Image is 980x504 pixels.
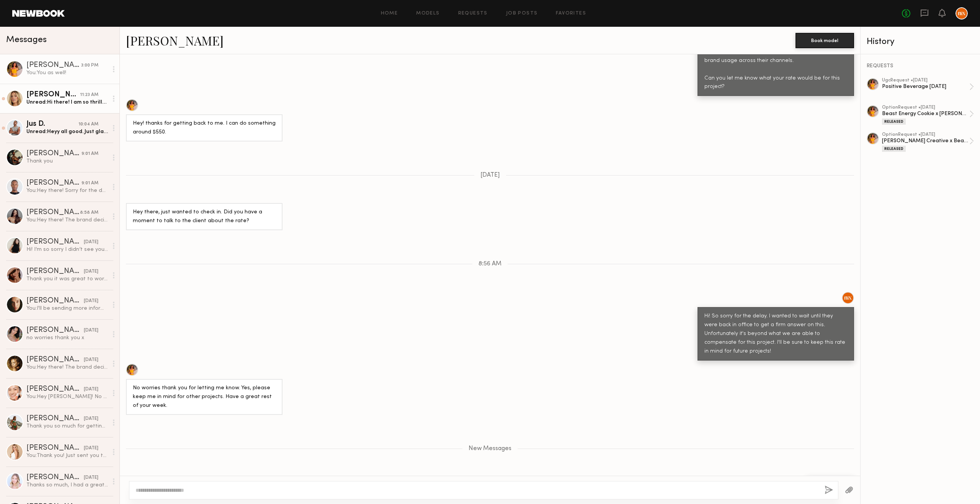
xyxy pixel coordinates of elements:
[882,78,974,96] a: ugcRequest •[DATE]Positive Beverage [DATE]
[882,105,969,110] div: option Request • [DATE]
[882,132,969,137] div: option Request • [DATE]
[84,415,98,423] div: [DATE]
[82,150,98,158] div: 9:01 AM
[26,216,108,224] div: You: Hey there! The brand decided to move forward with a different model, but we will keep you on...
[882,110,969,117] div: Beast Energy Cookie x [PERSON_NAME] Creative
[26,209,80,216] div: [PERSON_NAME]
[26,120,78,128] div: Jus D.
[133,119,276,137] div: Hey! thanks for getting back to me. I can do something around $550.
[84,298,98,305] div: [DATE]
[81,62,98,69] div: 3:00 PM
[26,452,108,459] div: You: Thank you! Just sent you the talent agreement. I'll follow up soon with the call sheet and m...
[126,32,224,49] a: [PERSON_NAME]
[867,37,974,46] div: History
[84,268,98,275] div: [DATE]
[26,91,80,99] div: [PERSON_NAME]
[26,62,81,69] div: [PERSON_NAME]
[26,297,84,305] div: [PERSON_NAME]
[469,445,511,452] span: New Messages
[84,239,98,246] div: [DATE]
[26,305,108,312] div: You: I'll be sending more information [DATE]. Have a great rest of your week!
[26,364,108,371] div: You: Hey there! The brand decided to move forward with a different model, but we will keep you on...
[479,261,501,267] span: 8:56 AM
[795,33,854,48] button: Book model
[381,11,398,16] a: Home
[26,327,84,334] div: [PERSON_NAME]
[84,445,98,452] div: [DATE]
[26,385,84,393] div: [PERSON_NAME]
[26,150,82,158] div: [PERSON_NAME]
[26,481,108,489] div: Thanks so much, I had a great time!
[704,312,847,356] div: Hi! So sorry for the delay. I wanted to wait until they were back in office to get a firm answer ...
[26,356,84,364] div: [PERSON_NAME]
[78,121,98,128] div: 10:04 AM
[84,474,98,481] div: [DATE]
[133,208,276,226] div: Hey there, just wanted to check in. Did you have a moment to talk to the client about the rate?
[882,132,974,152] a: optionRequest •[DATE][PERSON_NAME] Creative x Beast EnergyReleased
[26,474,84,481] div: [PERSON_NAME]
[795,37,854,43] a: Book model
[26,393,108,400] div: You: Hey [PERSON_NAME]! No worries at all. The brand decided to move forward with a different mod...
[882,119,906,125] div: Released
[26,99,108,106] div: Unread: Hi there! I am so thrilled to be joining you on this one! Here is that requested info: [P...
[6,36,47,44] span: Messages
[506,11,538,16] a: Job Posts
[82,180,98,187] div: 9:01 AM
[26,246,108,253] div: Hi! I’m so sorry I didn’t see your request in June as I was out of the country! If the opportunit...
[80,91,98,99] div: 11:23 AM
[84,356,98,364] div: [DATE]
[26,444,84,452] div: [PERSON_NAME]
[416,11,439,16] a: Models
[133,384,276,410] div: No worries thank you for letting me know. Yes, please keep me in mind for other projects. Have a ...
[882,105,974,125] a: optionRequest •[DATE]Beast Energy Cookie x [PERSON_NAME] CreativeReleased
[80,209,98,216] div: 8:58 AM
[26,334,108,341] div: no worries thank you x
[26,179,82,187] div: [PERSON_NAME]
[26,158,108,165] div: Thank you
[556,11,586,16] a: Favorites
[26,275,108,283] div: Thank you it was great to work with you guys
[26,128,108,135] div: Unread: Heyy all good. Just glad it worked out! thank!! [PERSON_NAME] [EMAIL_ADDRESS][DOMAIN_NAME...
[84,327,98,334] div: [DATE]
[26,187,108,194] div: You: Hey there! Sorry for the delay. The brand decided to move forward with a different model, bu...
[26,69,108,76] div: You: You as well!
[458,11,488,16] a: Requests
[882,137,969,145] div: [PERSON_NAME] Creative x Beast Energy
[84,386,98,393] div: [DATE]
[704,39,847,92] div: Hey [PERSON_NAME]! You would not need to post to any of your socials. It would be delivered to me...
[882,78,969,83] div: ugc Request • [DATE]
[882,83,969,90] div: Positive Beverage [DATE]
[26,238,84,246] div: [PERSON_NAME]
[26,423,108,430] div: Thank you so much for getting back to me!
[480,172,500,179] span: [DATE]
[26,268,84,275] div: [PERSON_NAME]
[882,146,906,152] div: Released
[867,63,974,69] div: REQUESTS
[26,415,84,423] div: [PERSON_NAME]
